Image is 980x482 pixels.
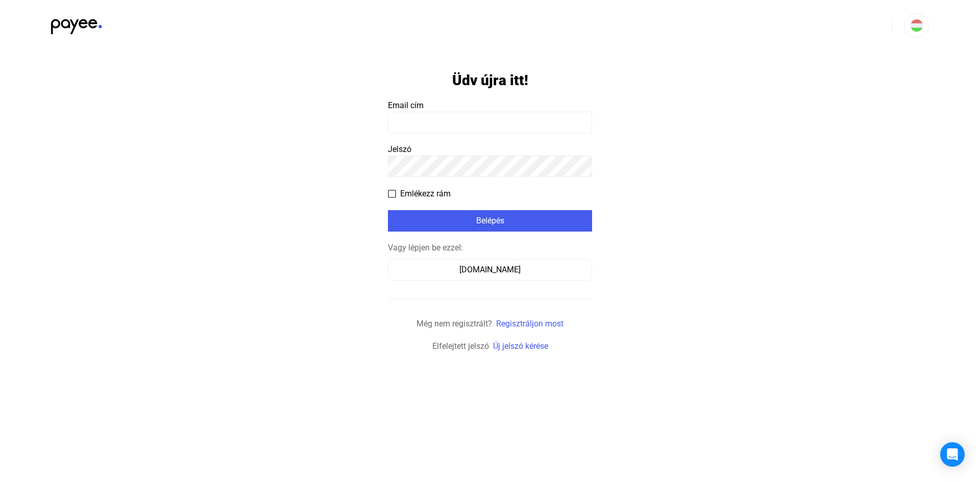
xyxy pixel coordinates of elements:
a: [DOMAIN_NAME] [388,265,592,274]
span: Email cím [388,100,424,110]
button: HU [904,13,929,38]
h1: Üdv újra itt! [452,71,528,89]
span: Jelszó [388,144,411,154]
a: Új jelszó kérése [493,341,548,351]
a: Regisztráljon most [496,319,563,328]
div: Vagy lépjen be ezzel: [388,242,592,254]
img: HU [911,19,923,32]
div: Belépés [391,215,589,227]
button: [DOMAIN_NAME] [388,259,592,281]
span: Emlékezz rám [400,188,451,200]
button: Belépés [388,210,592,232]
img: black-payee-blue-dot.svg [51,13,102,34]
div: Open Intercom Messenger [940,442,965,467]
span: Még nem regisztrált? [416,319,492,328]
div: [DOMAIN_NAME] [391,264,589,276]
span: Elfelejtett jelszó [432,341,489,351]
